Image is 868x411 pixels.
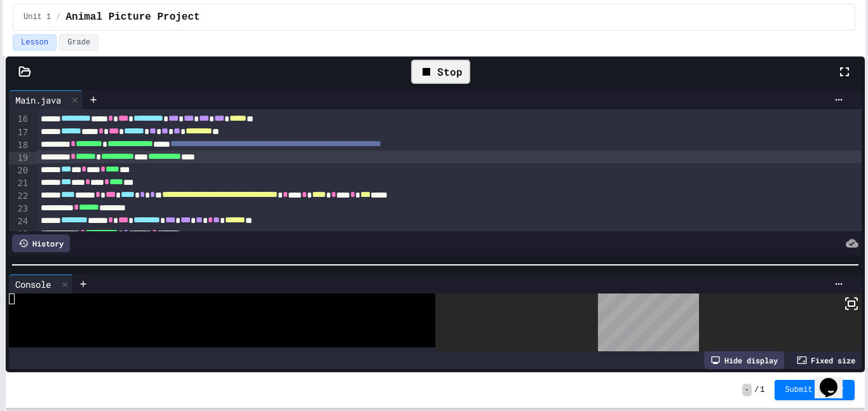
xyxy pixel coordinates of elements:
[9,190,30,203] div: 22
[9,90,83,109] div: Main.java
[754,385,759,395] span: /
[760,385,764,395] span: 1
[785,385,844,395] span: Submit Answer
[24,12,51,22] span: Unit 1
[59,34,98,51] button: Grade
[9,177,30,190] div: 21
[9,165,30,177] div: 20
[9,203,30,215] div: 23
[815,360,855,398] iframe: chat widget
[9,278,57,291] div: Console
[9,274,73,293] div: Console
[13,34,57,51] button: Lesson
[9,113,30,126] div: 16
[9,139,30,152] div: 18
[65,10,200,25] span: Animal Picture Project
[9,93,67,107] div: Main.java
[9,228,30,241] div: 25
[790,351,862,369] div: Fixed size
[704,351,784,369] div: Hide display
[12,234,70,252] div: History
[411,60,470,84] div: Stop
[742,384,752,396] span: -
[9,215,30,228] div: 24
[56,12,60,22] span: /
[9,126,30,139] div: 17
[9,152,30,165] div: 19
[775,380,855,400] button: Submit Answer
